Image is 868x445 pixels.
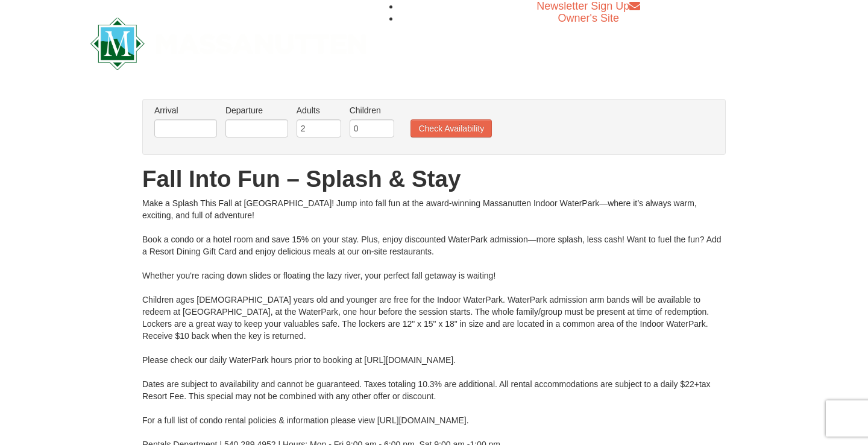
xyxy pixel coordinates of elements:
img: Massanutten Resort Logo [90,17,366,70]
a: Owner's Site [558,12,619,24]
label: Children [350,104,394,116]
a: Massanutten Resort [90,28,366,56]
h1: Fall Into Fun – Splash & Stay [142,167,726,191]
label: Adults [297,104,341,116]
label: Departure [225,104,288,116]
button: Check Availability [410,119,492,137]
label: Arrival [154,104,217,116]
